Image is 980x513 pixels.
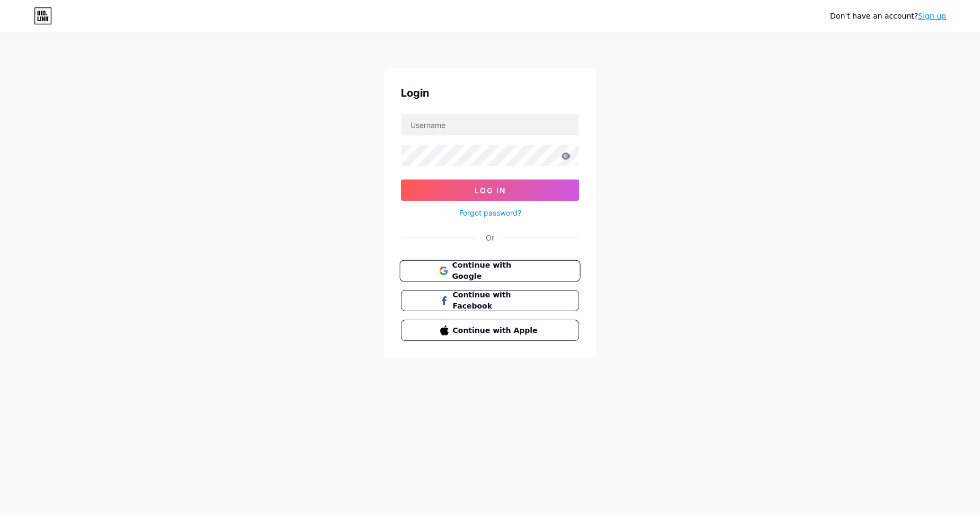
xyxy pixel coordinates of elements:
[486,232,494,243] div: Or
[452,260,540,283] span: Continue with Google
[401,290,579,311] button: Continue with Facebook
[401,114,579,135] input: Username
[401,179,579,201] button: Log In
[401,320,579,341] button: Continue with Apple
[401,260,579,281] a: Continue with Google
[453,289,540,312] span: Continue with Facebook
[918,12,946,20] a: Sign up
[830,11,946,22] div: Don't have an account?
[459,207,521,218] a: Forgot password?
[401,85,579,101] div: Login
[453,325,540,336] span: Continue with Apple
[475,186,506,195] span: Log In
[399,260,580,282] button: Continue with Google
